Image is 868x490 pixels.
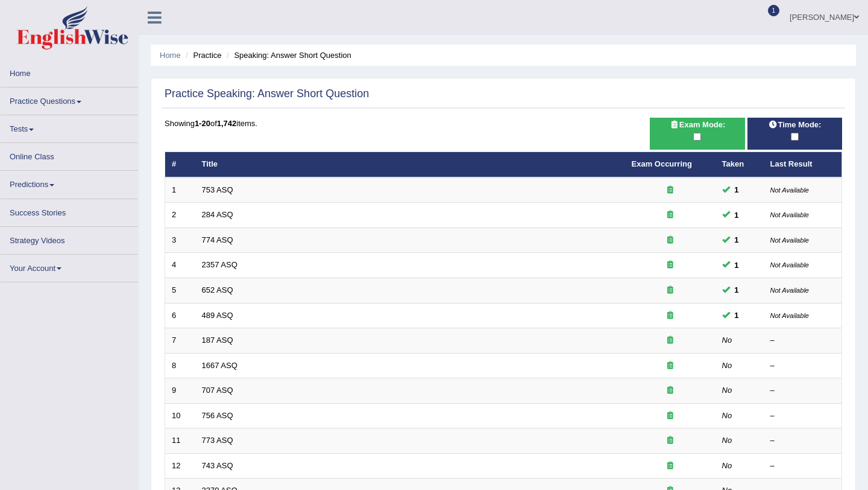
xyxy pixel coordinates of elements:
[195,152,625,177] th: Title
[632,335,709,346] div: Exam occurring question
[632,435,709,447] div: Exam occurring question
[715,152,764,177] th: Taken
[665,118,730,131] span: Exam Mode:
[202,361,237,370] a: 1667 ASQ
[1,87,138,111] a: Practice Questions
[632,410,709,422] div: Exam occurring question
[722,361,732,370] em: No
[632,385,709,396] div: Exam occurring question
[202,461,233,470] a: 743 ASQ
[1,255,138,278] a: Your Account
[1,227,138,250] a: Strategy Videos
[632,259,709,271] div: Exam occurring question
[202,260,237,269] a: 2357 ASQ
[770,312,809,319] small: Not Available
[202,185,233,194] a: 753 ASQ
[165,88,369,100] h2: Practice Speaking: Answer Short Question
[165,253,195,278] td: 4
[730,259,744,272] span: You can still take this question
[770,237,809,244] small: Not Available
[632,209,709,221] div: Exam occurring question
[202,336,233,345] a: 187 ASQ
[770,211,809,218] small: Not Available
[202,386,233,395] a: 707 ASQ
[1,199,138,223] a: Success Stories
[722,461,732,470] em: No
[165,453,195,479] td: 12
[632,235,709,246] div: Exam occurring question
[730,234,744,246] span: You can still take this question
[730,284,744,296] span: You can still take this question
[160,51,181,60] a: Home
[165,403,195,428] td: 10
[1,60,138,83] a: Home
[1,171,138,194] a: Predictions
[770,287,809,294] small: Not Available
[763,118,826,131] span: Time Mode:
[764,152,842,177] th: Last Result
[165,378,195,404] td: 9
[632,159,692,168] a: Exam Occurring
[650,118,744,150] div: Show exams occurring in exams
[165,428,195,454] td: 11
[224,49,351,61] li: Speaking: Answer Short Question
[770,261,809,269] small: Not Available
[770,435,835,447] div: –
[1,143,138,167] a: Online Class
[770,410,835,422] div: –
[195,119,210,128] b: 1-20
[165,152,195,177] th: #
[165,227,195,253] td: 3
[632,360,709,372] div: Exam occurring question
[632,460,709,472] div: Exam occurring question
[768,5,780,16] span: 1
[165,303,195,328] td: 6
[202,436,233,445] a: 773 ASQ
[202,210,233,219] a: 284 ASQ
[730,183,744,196] span: You can still take this question
[202,285,233,294] a: 652 ASQ
[165,328,195,354] td: 7
[165,353,195,378] td: 8
[770,460,835,472] div: –
[722,436,732,445] em: No
[730,309,744,322] span: You can still take this question
[217,119,237,128] b: 1,742
[202,235,233,244] a: 774 ASQ
[770,186,809,194] small: Not Available
[722,336,732,345] em: No
[202,411,233,420] a: 756 ASQ
[165,203,195,228] td: 2
[770,385,835,396] div: –
[165,118,842,129] div: Showing of items.
[770,335,835,346] div: –
[632,185,709,196] div: Exam occurring question
[1,115,138,139] a: Tests
[632,285,709,296] div: Exam occurring question
[770,360,835,372] div: –
[730,209,744,221] span: You can still take this question
[165,278,195,303] td: 5
[722,411,732,420] em: No
[632,310,709,322] div: Exam occurring question
[202,311,233,320] a: 489 ASQ
[165,177,195,203] td: 1
[183,49,221,61] li: Practice
[722,386,732,395] em: No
